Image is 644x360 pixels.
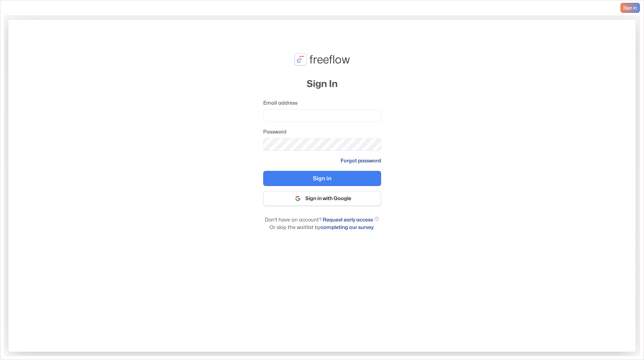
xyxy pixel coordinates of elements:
[620,3,640,13] a: Sign in
[263,99,377,107] label: Email address
[263,128,377,136] label: Password
[623,5,637,11] span: Sign in
[263,191,381,206] button: Sign in with Google
[307,78,338,89] h2: Sign In
[323,217,373,223] a: Request early access
[263,171,381,186] button: Sign in
[320,224,374,230] a: completing our survey
[263,216,381,231] p: Don't have an account? Or skip the waitlist by .
[309,51,350,68] p: freeflow
[341,157,381,165] a: Forgot password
